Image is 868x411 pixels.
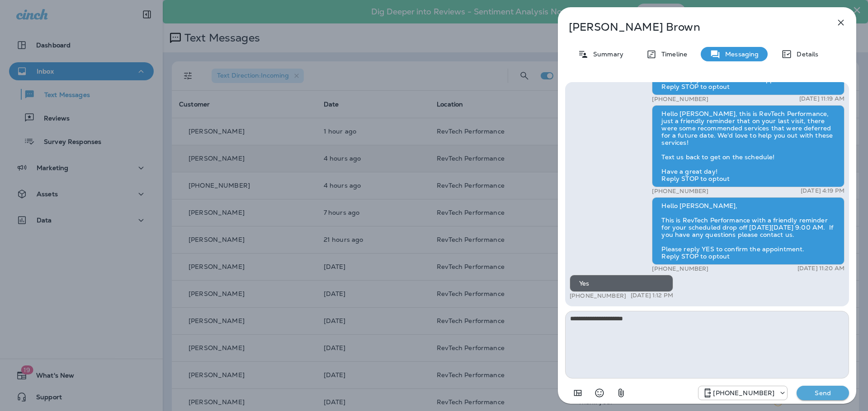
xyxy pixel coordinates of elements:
[797,265,844,272] p: [DATE] 11:20 AM
[657,51,687,58] p: Timeline
[652,265,708,272] p: [PHONE_NUMBER]
[652,105,844,187] div: Hello [PERSON_NAME], this is RevTech Performance, just a friendly reminder that on your last visi...
[570,292,626,300] p: [PHONE_NUMBER]
[569,384,587,402] button: Add in a premade template
[589,51,623,58] p: Summary
[570,275,673,292] div: Yes
[631,292,673,299] p: [DATE] 1:12 PM
[590,384,609,402] button: Select an emoji
[797,386,849,400] button: Send
[721,51,759,58] p: Messaging
[569,21,816,33] p: [PERSON_NAME] Brown
[804,389,842,397] p: Send
[801,187,844,194] p: [DATE] 4:19 PM
[799,95,844,102] p: [DATE] 11:19 AM
[652,197,844,265] div: Hello [PERSON_NAME], This is RevTech Performance with a friendly reminder for your scheduled drop...
[792,51,818,58] p: Details
[713,389,774,397] p: [PHONE_NUMBER]
[652,187,708,195] p: [PHONE_NUMBER]
[652,95,708,103] p: [PHONE_NUMBER]
[698,388,787,398] div: +1 (571) 520-7309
